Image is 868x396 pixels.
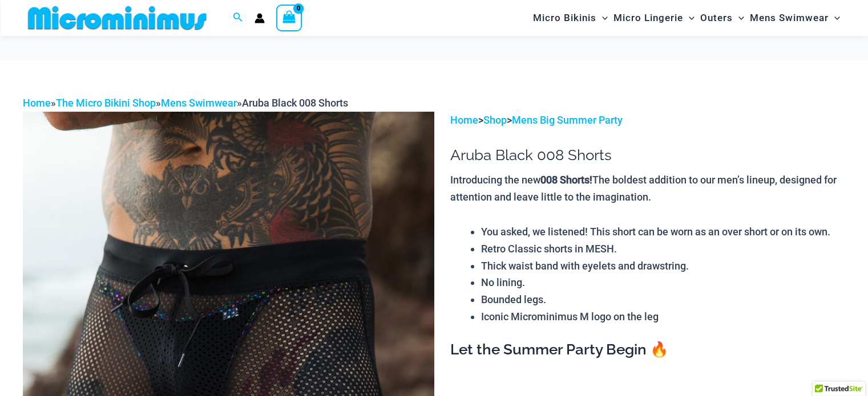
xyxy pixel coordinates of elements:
span: Aruba Black 008 Shorts [242,97,348,109]
p: Introducing the new The boldest addition to our men’s lineup, designed for attention and leave li... [450,172,845,205]
span: Menu Toggle [596,3,608,32]
b: 008 Shorts! [540,174,592,186]
li: Bounded legs. [481,291,845,308]
h1: Aruba Black 008 Shorts [450,146,845,164]
span: Micro Lingerie [613,3,683,32]
a: The Micro Bikini Shop [56,97,156,109]
span: Menu Toggle [829,3,840,32]
img: MM SHOP LOGO FLAT [23,5,211,31]
li: You asked, we listened! This short can be worn as an over short or on its own. [481,223,845,240]
a: Home [450,114,478,126]
span: Micro Bikinis [533,3,596,32]
span: Menu Toggle [683,3,695,32]
a: Search icon link [233,11,243,25]
a: Account icon link [255,13,265,23]
li: Retro Classic shorts in MESH. [481,240,845,258]
span: » » » [23,97,348,109]
a: View Shopping Cart, empty [276,5,302,31]
li: Iconic Microminimus M logo on the leg [481,308,845,325]
p: > > [450,112,845,129]
li: No lining. [481,274,845,291]
span: Outers [700,3,733,32]
span: Mens Swimwear [750,3,829,32]
h3: Let the Summer Party Begin 🔥 [450,340,845,360]
a: Mens SwimwearMenu ToggleMenu Toggle [747,3,843,32]
a: Mens Big Summer Party [512,114,623,126]
a: OutersMenu ToggleMenu Toggle [697,3,747,32]
a: Home [23,97,51,109]
nav: Site Navigation [528,2,845,34]
a: Shop [483,114,507,126]
a: Mens Swimwear [161,97,237,109]
span: Menu Toggle [733,3,744,32]
li: Thick waist band with eyelets and drawstring. [481,258,845,275]
a: Micro LingerieMenu ToggleMenu Toggle [611,3,697,32]
a: Micro BikinisMenu ToggleMenu Toggle [530,3,611,32]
